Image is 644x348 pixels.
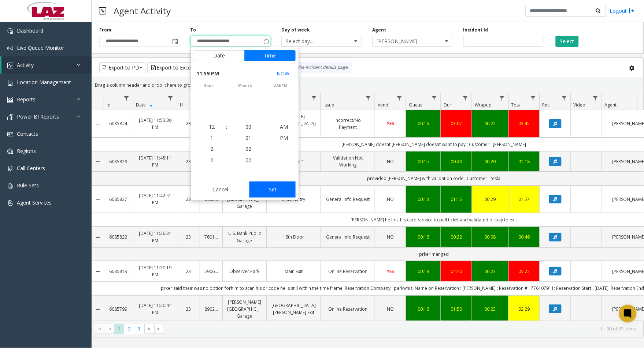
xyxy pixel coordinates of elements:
a: Logout [610,7,635,15]
img: 'icon' [7,80,13,86]
a: Id Filter Menu [122,93,132,103]
span: Video [574,102,586,108]
a: Lane Filter Menu [309,93,319,103]
button: Date tab [194,50,245,61]
span: Contacts [17,130,38,137]
a: 00:08 [477,233,504,240]
span: Sortable [148,102,154,108]
span: Regions [17,147,36,154]
a: Online Reservation [325,306,370,313]
span: Go to the next page [144,324,154,334]
a: Collapse Details [92,121,104,127]
span: YES [387,268,394,274]
a: 00:43 [445,158,467,165]
a: H Filter Menu [188,93,198,103]
a: 01:50 [445,306,467,313]
span: Power BI Reports [17,113,59,120]
img: 'icon' [7,200,13,206]
a: [DATE] 11:42:51 PM [138,192,173,206]
a: 03:07 [445,120,467,127]
a: YES [380,120,401,127]
a: 00:22 [477,120,504,127]
span: Page 3 [134,324,144,334]
a: Main Exit [271,268,316,275]
a: 890202 [204,306,218,313]
a: Date Filter Menu [166,93,175,103]
a: General Info Request [325,233,370,240]
a: 00:15 [411,158,436,165]
span: hour [191,83,226,89]
div: 04:40 [445,268,467,275]
span: 3 [210,156,213,163]
span: Id [107,102,111,108]
a: 02:29 [513,306,535,313]
a: NO [380,306,401,313]
div: 00:16 [411,306,436,313]
a: Rec. Filter Menu [559,93,569,103]
img: 'icon' [7,131,13,137]
a: [DATE] 11:36:34 PM [138,230,173,244]
a: [DATE] 11:45:11 PM [138,154,173,168]
span: 2 [210,145,213,152]
a: 00:46 [513,233,535,240]
a: 23 [182,233,195,240]
span: minute [227,83,263,89]
a: Collapse Details [92,235,104,240]
div: 00:16 [411,233,436,240]
a: 01:57 [513,196,535,203]
span: 1 [210,134,213,141]
img: 'icon' [7,45,13,51]
div: 00:16 [411,120,436,127]
a: Queue Filter Menu [429,93,439,103]
div: 03:45 [513,120,535,127]
a: [GEOGRAPHIC_DATA][PERSON_NAME] Exit [271,302,316,316]
a: 01:15 [445,196,467,203]
button: Export to PDF [99,62,145,73]
a: 00:20 [477,158,504,165]
h3: Agent Activity [110,2,174,20]
span: 01 [245,134,251,141]
a: Observer Park [227,268,262,275]
button: Cancel [194,182,248,198]
span: Page 2 [124,324,134,334]
a: 6085827 [108,196,129,203]
div: Drag a column header and drop it here to group by that column [92,79,644,91]
a: 16th Door [271,233,316,240]
img: 'icon' [7,183,13,189]
span: 03 [245,156,251,163]
label: From [99,27,111,33]
img: 'icon' [7,28,13,34]
a: 00:13 [411,196,436,203]
a: [PERSON_NAME][GEOGRAPHIC_DATA] Garage [227,299,262,320]
a: 23 [182,120,195,127]
a: 00:23 [477,306,504,313]
a: Incorrect/No Payment [325,117,370,131]
a: Validation Not Working [325,154,370,168]
span: Issue [323,102,334,108]
label: To [190,27,196,33]
span: Toggle popup [262,36,270,46]
span: Rec. [543,102,551,108]
a: Collapse Details [92,197,104,203]
span: [PERSON_NAME] [373,36,436,46]
span: NO [387,306,394,312]
a: Collapse Details [92,159,104,165]
span: Location Management [17,79,71,86]
img: 'icon' [7,63,13,68]
span: Vend [378,102,388,108]
span: H [180,102,183,108]
a: 00:22 [445,233,467,240]
a: [DATE] 11:30:19 PM [138,264,173,278]
a: 760140 [204,233,218,240]
a: Collapse Details [92,307,104,313]
a: U.S. Bank Public Garage [227,230,262,244]
span: Select day... [282,36,345,46]
span: 11:59 PM [197,68,219,79]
